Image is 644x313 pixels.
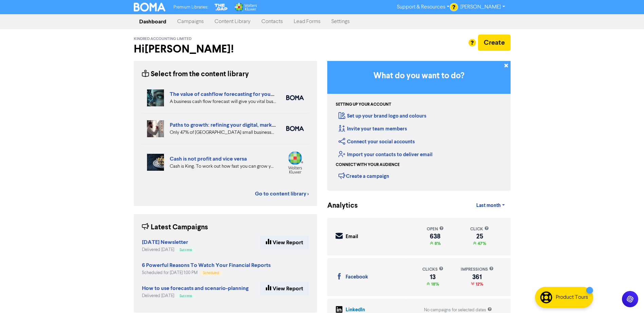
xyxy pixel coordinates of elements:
span: Success [180,248,192,252]
a: Invite your team members [338,126,407,132]
div: 25 [470,234,489,239]
span: 47% [476,241,486,246]
img: boma_accounting [286,95,304,100]
div: Only 47% of New Zealand small businesses expect growth in 2025. We’ve highlighted four key ways y... [170,129,276,136]
a: View Report [260,281,309,296]
span: Success [180,294,192,298]
div: Facebook [346,273,368,281]
div: 13 [422,274,443,280]
a: The value of cashflow forecasting for your business [170,91,295,98]
a: View Report [260,235,309,250]
a: How to use forecasts and scenario-planning [142,286,249,291]
span: Scheduled [203,271,219,275]
div: Latest Campaigns [142,222,208,233]
div: Delivered [DATE] [142,247,195,253]
div: impressions [461,266,494,273]
div: open [427,226,444,232]
div: Delivered [DATE] [142,293,249,299]
div: clicks [422,266,443,273]
a: 6 Powerful Reasons To Watch Your Financial Reports [142,263,271,268]
div: Scheduled for [DATE] 1:00 PM [142,270,271,276]
div: A business cash flow forecast will give you vital business intelligence to help you scenario-plan... [170,98,276,105]
strong: How to use forecasts and scenario-planning [142,285,249,292]
a: Content Library [209,15,256,28]
div: Cash is King. To work out how fast you can grow your business, you need to look at your projected... [170,163,276,170]
span: Premium Libraries: [173,5,208,9]
span: 12% [474,281,483,287]
div: 361 [461,274,494,280]
div: 638 [427,234,444,239]
span: 8% [433,241,441,246]
h3: What do you want to do? [337,71,500,81]
a: Last month [471,199,510,212]
span: 18% [430,281,439,287]
strong: [DATE] Newsletter [142,239,188,246]
h2: Hi [PERSON_NAME] ! [134,43,317,56]
a: Contacts [256,15,288,28]
span: Kindred Accounting Limited [134,37,191,41]
a: Set up your brand logo and colours [338,113,426,119]
div: Select from the content library [142,69,249,80]
a: [PERSON_NAME] [455,2,510,13]
strong: 6 Powerful Reasons To Watch Your Financial Reports [142,262,271,269]
a: Go to content library > [255,190,309,198]
span: Last month [476,203,501,209]
img: boma [286,126,304,131]
div: click [470,226,489,232]
img: The Gap [214,3,228,12]
a: Paths to growth: refining your digital, market and export strategies [170,122,330,128]
img: wolterskluwer [286,151,304,174]
div: Setting up your account [336,102,391,108]
div: Connect with your audience [336,162,400,168]
a: Connect your social accounts [338,139,415,145]
a: Campaigns [172,15,209,28]
img: Wolters Kluwer [234,3,257,12]
div: Analytics [327,201,349,211]
div: Email [346,233,358,241]
div: Getting Started in BOMA [327,61,511,191]
a: Settings [326,15,355,28]
a: Cash is not profit and vice versa [170,155,247,162]
a: Import your contacts to deliver email [338,151,433,158]
a: Lead Forms [288,15,326,28]
button: Create [478,35,511,51]
a: [DATE] Newsletter [142,240,188,245]
a: Support & Resources [391,2,455,13]
a: Dashboard [134,15,172,28]
img: BOMA Logo [134,3,166,12]
iframe: Chat Widget [610,280,644,313]
div: Create a campaign [338,171,389,181]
